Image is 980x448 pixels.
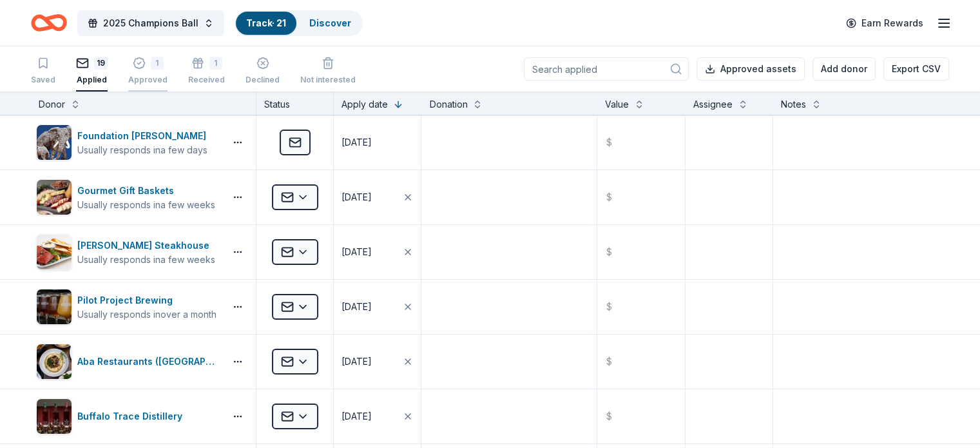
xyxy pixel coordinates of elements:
[245,75,280,85] div: Declined
[245,52,280,92] button: Declined
[31,75,55,85] div: Saved
[188,52,225,92] button: 1Received
[77,199,215,211] div: Usually responds in a few weeks
[341,190,372,205] div: [DATE]
[209,57,222,70] div: 1
[76,75,108,85] div: Applied
[697,57,805,81] button: Approved assets
[39,97,65,112] div: Donor
[77,128,211,144] div: Foundation [PERSON_NAME]
[334,115,421,170] button: [DATE]
[341,244,372,260] div: [DATE]
[76,52,108,92] button: 19Applied
[151,57,164,70] div: 1
[693,97,733,112] div: Assignee
[36,398,220,434] button: Image for Buffalo Trace DistilleryBuffalo Trace Distillery
[128,75,168,85] div: Approved
[77,293,216,308] div: Pilot Project Brewing
[334,389,421,443] button: [DATE]
[605,97,629,112] div: Value
[429,97,467,112] div: Donation
[341,354,372,369] div: [DATE]
[77,253,215,266] div: Usually responds in a few weeks
[31,52,55,92] button: Saved
[256,92,334,115] div: Status
[300,52,356,92] button: Not interested
[77,354,220,369] div: Aba Restaurants ([GEOGRAPHIC_DATA])
[77,10,224,36] button: 2025 Champions Ball
[77,144,211,157] div: Usually responds in a few days
[31,8,67,38] a: Home
[37,235,72,269] img: Image for Perry's Steakhouse
[37,344,72,379] img: Image for Aba Restaurants (Chicago)
[838,12,931,35] a: Earn Rewards
[36,234,220,270] button: Image for Perry's Steakhouse[PERSON_NAME] SteakhouseUsually responds ina few weeks
[334,225,421,279] button: [DATE]
[37,289,72,324] img: Image for Pilot Project Brewing
[235,10,363,36] button: Track· 21Discover
[37,180,72,215] img: Image for Gourmet Gift Baskets
[37,125,72,160] img: Image for Foundation Michelangelo
[77,409,187,424] div: Buffalo Trace Distillery
[36,124,220,161] button: Image for Foundation MichelangeloFoundation [PERSON_NAME]Usually responds ina few days
[246,17,286,28] a: Track· 21
[94,57,108,70] div: 19
[103,15,198,31] span: 2025 Champions Ball
[77,238,215,253] div: [PERSON_NAME] Steakhouse
[36,344,220,380] button: Image for Aba Restaurants (Chicago)Aba Restaurants ([GEOGRAPHIC_DATA])
[341,299,372,315] div: [DATE]
[341,135,372,150] div: [DATE]
[334,280,421,334] button: [DATE]
[334,335,421,389] button: [DATE]
[77,308,216,321] div: Usually responds in over a month
[37,399,72,434] img: Image for Buffalo Trace Distillery
[128,52,168,92] button: 1Approved
[36,179,220,215] button: Image for Gourmet Gift BasketsGourmet Gift BasketsUsually responds ina few weeks
[524,57,689,81] input: Search applied
[300,75,356,85] div: Not interested
[188,75,225,85] div: Received
[812,57,876,81] button: Add donor
[883,57,949,81] button: Export CSV
[334,170,421,224] button: [DATE]
[309,17,351,28] a: Discover
[781,97,806,112] div: Notes
[36,289,220,325] button: Image for Pilot Project BrewingPilot Project BrewingUsually responds inover a month
[77,183,215,199] div: Gourmet Gift Baskets
[341,409,372,424] div: [DATE]
[341,97,388,112] div: Apply date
